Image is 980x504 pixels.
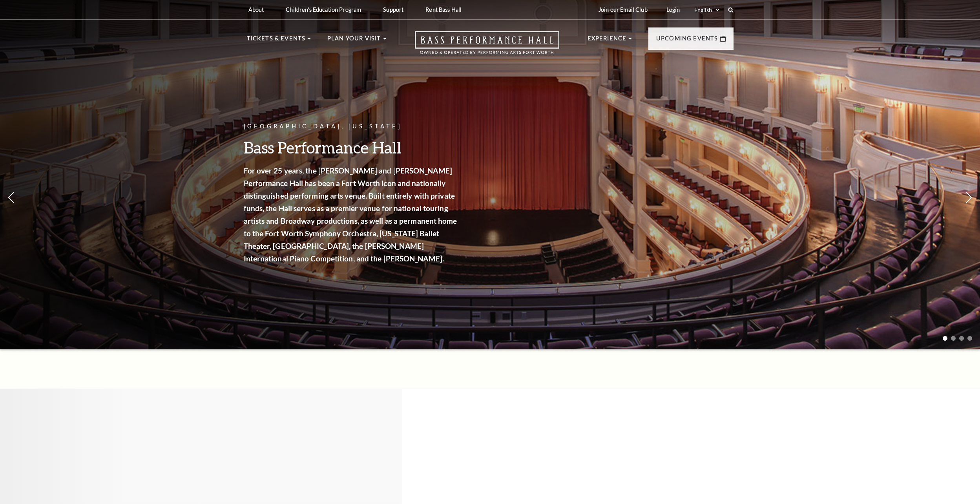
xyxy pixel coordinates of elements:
[383,6,403,13] p: Support
[247,34,306,48] p: Tickets & Events
[693,6,721,14] select: Select:
[286,6,361,13] p: Children's Education Program
[588,34,627,48] p: Experience
[327,34,381,48] p: Plan Your Visit
[244,122,460,131] p: [GEOGRAPHIC_DATA], [US_STATE]
[248,6,264,13] p: About
[244,137,460,157] h3: Bass Performance Hall
[656,34,718,48] p: Upcoming Events
[425,6,462,13] p: Rent Bass Hall
[244,166,457,263] strong: For over 25 years, the [PERSON_NAME] and [PERSON_NAME] Performance Hall has been a Fort Worth ico...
